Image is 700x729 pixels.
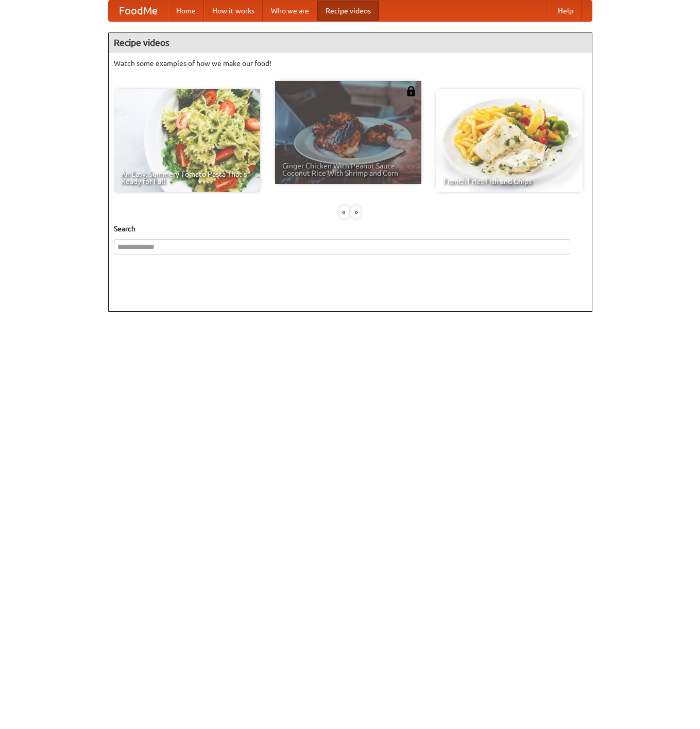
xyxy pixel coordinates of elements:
div: » [351,206,361,218]
h4: Recipe videos [109,32,592,53]
a: How it works [204,1,263,21]
a: Home [168,1,204,21]
a: An Easy, Summery Tomato Pasta That's Ready for Fall [114,89,260,192]
a: Who we are [263,1,317,21]
div: « [339,206,349,218]
a: French Fries Fish and Chips [436,89,583,192]
span: French Fries Fish and Chips [443,178,575,185]
h5: Search [114,224,587,234]
p: Watch some examples of how we make our food! [114,58,587,69]
a: Help [550,1,582,21]
span: An Easy, Summery Tomato Pasta That's Ready for Fall [121,171,253,185]
a: Recipe videos [317,1,379,21]
img: 483408.png [406,86,416,96]
a: FoodMe [109,1,168,21]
